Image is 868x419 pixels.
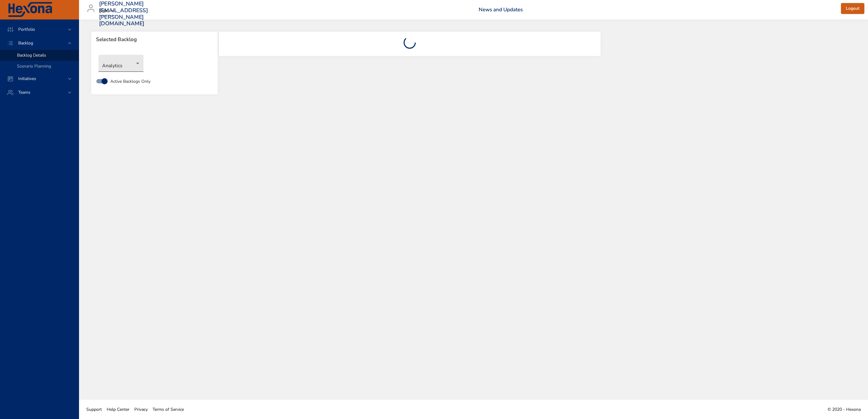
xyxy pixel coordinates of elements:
a: Help Center [104,403,132,416]
span: © 2020 - Hexona [828,407,861,412]
span: Logout [846,5,859,12]
span: Help Center [107,407,129,412]
span: Backlog [13,40,38,46]
div: Kipu [99,6,116,16]
button: Logout [841,3,864,14]
h3: [PERSON_NAME][EMAIL_ADDRESS][PERSON_NAME][DOMAIN_NAME] [99,1,148,27]
span: Backlog Details [17,52,46,58]
img: Hexona [7,2,53,17]
a: News and Updates [479,6,523,13]
div: Analytics [98,55,143,72]
span: Portfolio [13,26,40,32]
span: Support [86,407,102,412]
span: Selected Backlog [96,37,213,43]
span: Initiatives [13,76,41,82]
span: Terms of Service [153,407,184,412]
span: Teams [13,89,35,95]
span: Scenario Planning [17,63,51,69]
a: Support [84,403,104,416]
a: Terms of Service [150,403,186,416]
a: Privacy [132,403,150,416]
span: Privacy [134,407,148,412]
span: Active Backlogs Only [110,78,150,85]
